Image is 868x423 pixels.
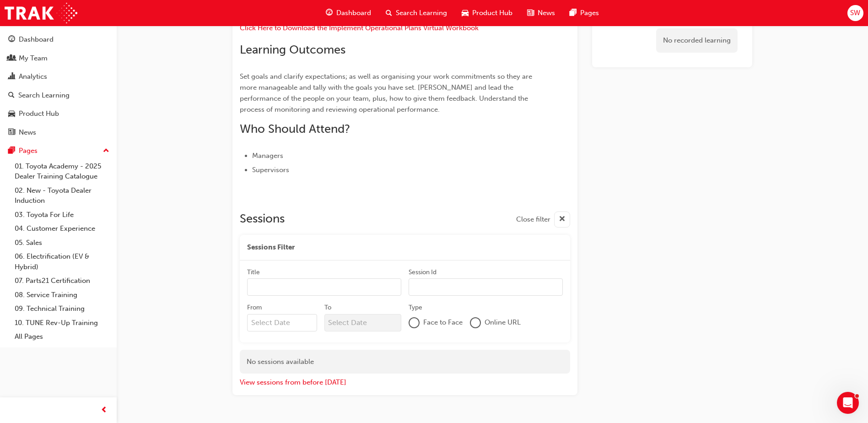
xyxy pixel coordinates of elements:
a: Search Learning [4,87,113,104]
span: guage-icon [326,7,333,19]
div: No recorded learning [656,28,738,53]
div: To [324,303,331,312]
span: car-icon [462,7,469,19]
a: 01. Toyota Academy - 2025 Dealer Training Catalogue [11,159,113,184]
iframe: Intercom live chat [837,392,859,414]
span: Managers [252,152,283,160]
div: Search Learning [18,90,70,101]
span: SW [850,8,860,18]
div: From [247,303,262,312]
a: 10. TUNE Rev-Up Training [11,316,113,330]
a: 09. Technical Training [11,302,113,316]
span: search-icon [8,92,15,100]
a: Click Here to Download the Implement Operational Plans Virtual Workbook [240,24,479,32]
a: car-iconProduct Hub [454,4,520,22]
div: Product Hub [19,108,59,119]
div: Session Id [409,268,437,277]
span: cross-icon [559,214,566,225]
a: Dashboard [4,31,113,48]
span: Close filter [516,214,550,225]
a: 08. Service Training [11,288,113,302]
div: Title [247,268,260,277]
button: SW [847,5,863,21]
div: Pages [19,146,38,156]
input: Title [247,278,401,296]
span: pages-icon [8,147,15,155]
span: Online URL [485,317,521,328]
a: news-iconNews [520,4,562,22]
a: pages-iconPages [562,4,606,22]
span: guage-icon [8,36,15,44]
div: Dashboard [19,34,54,45]
span: News [538,8,555,18]
button: Pages [4,142,113,159]
span: news-icon [527,7,534,19]
span: Product Hub [472,8,512,18]
span: prev-icon [101,405,108,416]
span: car-icon [8,110,15,118]
span: people-icon [8,54,15,63]
input: From [247,314,317,331]
span: chart-icon [8,73,15,81]
button: Close filter [516,211,570,228]
span: Supervisors [252,166,289,174]
div: Analytics [19,71,47,82]
div: News [19,127,36,138]
span: Set goals and clarify expectations; as well as organising your work commitments so they are more ... [240,72,534,114]
span: pages-icon [570,7,577,19]
span: Pages [580,8,599,18]
span: news-icon [8,129,15,137]
a: 02. New - Toyota Dealer Induction [11,184,113,208]
span: up-icon [103,145,109,157]
a: 07. Parts21 Certification [11,274,113,288]
span: Search Learning [396,8,447,18]
a: Analytics [4,68,113,85]
span: Who Should Attend? [240,122,350,136]
span: Face to Face [423,317,463,328]
a: 03. Toyota For Life [11,208,113,222]
div: Type [409,303,422,312]
h2: Sessions [240,211,285,228]
a: 05. Sales [11,236,113,250]
img: Trak [5,3,77,23]
a: Product Hub [4,105,113,122]
a: 06. Electrification (EV & Hybrid) [11,249,113,274]
button: DashboardMy TeamAnalyticsSearch LearningProduct HubNews [4,29,113,142]
a: search-iconSearch Learning [378,4,454,22]
a: My Team [4,50,113,67]
input: To [324,314,402,331]
a: All Pages [11,330,113,344]
a: guage-iconDashboard [318,4,378,22]
button: View sessions from before [DATE] [240,377,346,388]
a: News [4,124,113,141]
span: Dashboard [336,8,371,18]
span: search-icon [386,7,392,19]
span: Learning Outcomes [240,43,345,57]
div: My Team [19,53,48,64]
div: No sessions available [240,350,570,374]
span: Sessions Filter [247,242,295,253]
input: Session Id [409,278,563,296]
a: 04. Customer Experience [11,222,113,236]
